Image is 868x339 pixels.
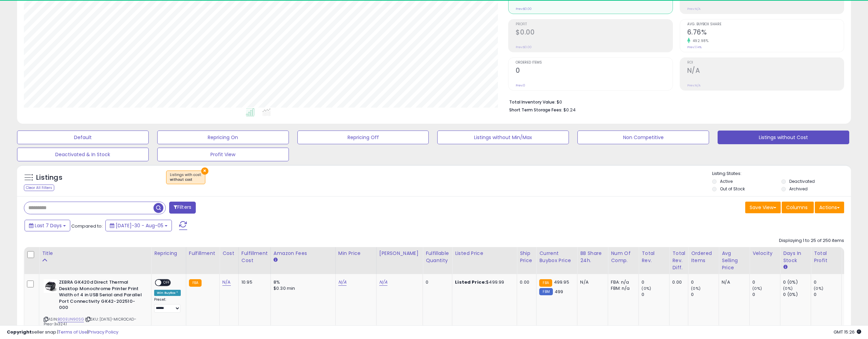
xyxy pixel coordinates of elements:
[720,186,745,192] label: Out of Stock
[687,45,702,49] small: Prev: 1.14%
[35,222,62,229] span: Last 7 Days
[752,250,777,257] div: Velocity
[426,250,449,264] div: Fulfillable Quantity
[672,250,685,271] div: Total Rev. Diff.
[274,285,330,291] div: $0.30 min
[642,286,651,291] small: (0%)
[687,28,844,38] h2: 6.76%
[59,279,142,313] b: ZEBRA GK420d Direct Thermal Desktop Monochrome Printer Print Width of 4 in USB Serial and Paralle...
[783,286,793,291] small: (0%)
[687,23,844,26] span: Avg. Buybox Share
[783,279,811,285] div: 0 (0%)
[42,250,148,257] div: Title
[642,250,666,264] div: Total Rev.
[690,38,709,43] small: 492.98%
[611,250,636,264] div: Num of Comp.
[580,250,605,264] div: BB Share 24h.
[44,316,136,327] span: | SKU: [DATE]-MICROCAD-Prep-3x324.1
[297,131,429,144] button: Repricing Off
[611,279,633,285] div: FBA: n/a
[539,250,574,264] div: Current Buybox Price
[7,329,32,335] strong: Copyright
[691,279,719,285] div: 0
[88,329,118,335] a: Privacy Policy
[691,250,716,264] div: Ordered Items
[169,202,196,214] button: Filters
[455,250,514,257] div: Listed Price
[379,250,420,257] div: [PERSON_NAME]
[718,131,849,144] button: Listings without Cost
[516,83,525,87] small: Prev: 0
[672,279,683,285] div: 0.00
[687,61,844,65] span: ROI
[24,185,54,191] div: Clear All Filters
[516,61,672,65] span: Ordered Items
[71,223,103,229] span: Compared to:
[161,280,172,286] span: OFF
[154,297,181,313] div: Preset:
[783,264,787,270] small: Days In Stock.
[554,279,569,285] span: 499.95
[752,286,762,291] small: (0%)
[274,257,278,263] small: Amazon Fees.
[36,173,62,182] h5: Listings
[455,279,512,285] div: $499.99
[782,202,814,213] button: Columns
[379,279,387,286] a: N/A
[712,171,851,177] p: Listing States:
[563,107,576,113] span: $0.24
[7,329,118,336] div: seller snap | |
[611,285,633,291] div: FBM: n/a
[814,279,841,285] div: 0
[520,279,531,285] div: 0.00
[157,148,289,161] button: Profit View
[516,67,672,76] h2: 0
[274,250,333,257] div: Amazon Fees
[17,131,149,144] button: Default
[691,291,719,298] div: 0
[516,23,672,26] span: Profit
[642,291,669,298] div: 0
[189,250,217,257] div: Fulfillment
[241,250,268,264] div: Fulfillment Cost
[170,172,202,182] span: Listings with cost :
[516,28,672,38] h2: $0.00
[437,131,569,144] button: Listings without Min/Max
[539,279,552,287] small: FBA
[783,250,808,264] div: Days In Stock
[789,178,815,184] label: Deactivated
[58,316,84,322] a: B00EUN90SG
[577,131,709,144] button: Non Competitive
[105,220,172,231] button: [DATE]-30 - Aug-05
[201,167,208,175] button: ×
[752,279,780,285] div: 0
[338,250,373,257] div: Min Price
[516,7,532,11] small: Prev: $0.00
[687,83,701,87] small: Prev: N/A
[274,279,330,285] div: 8%
[426,279,447,285] div: 0
[154,250,183,257] div: Repricing
[722,250,747,271] div: Avg Selling Price
[687,67,844,76] h2: N/A
[814,291,841,298] div: 0
[814,286,823,291] small: (0%)
[722,279,744,285] div: N/A
[834,329,861,335] span: 2025-08-13 15:26 GMT
[338,279,347,286] a: N/A
[509,97,839,106] li: $0
[786,204,808,211] span: Columns
[691,286,701,291] small: (0%)
[189,279,202,287] small: FBA
[157,131,289,144] button: Repricing On
[520,250,533,264] div: Ship Price
[58,329,87,335] a: Terms of Use
[580,279,603,285] div: N/A
[222,279,231,286] a: N/A
[720,178,733,184] label: Active
[116,222,163,229] span: [DATE]-30 - Aug-05
[752,291,780,298] div: 0
[642,279,669,285] div: 0
[555,288,563,295] span: 499
[509,99,556,105] b: Total Inventory Value:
